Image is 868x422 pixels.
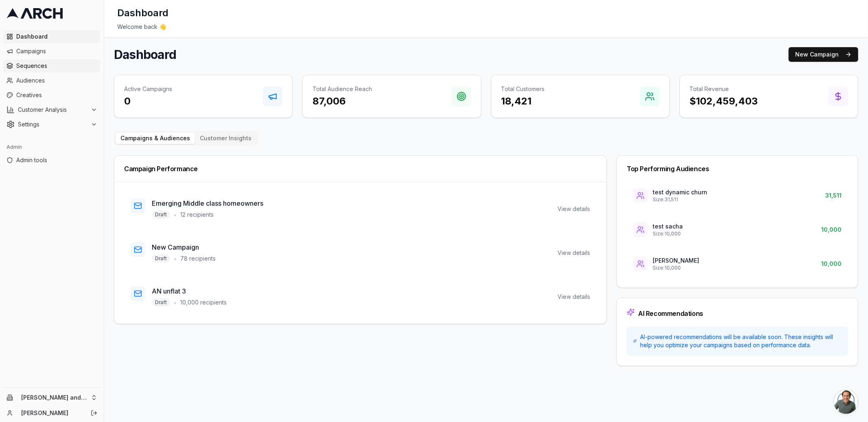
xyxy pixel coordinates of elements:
[173,254,177,263] span: •
[3,141,101,154] div: Admin
[653,265,699,271] p: Size: 10,000
[173,210,177,220] span: •
[124,165,597,172] div: Campaign Performance
[789,47,858,62] button: New Campaign
[653,231,683,237] p: Size: 10,000
[653,257,699,265] p: [PERSON_NAME]
[16,91,97,99] span: Creatives
[152,198,263,208] h3: Emerging Middle class homeowners
[152,298,170,307] span: Draft
[16,62,97,70] span: Sequences
[180,255,216,263] span: 78 recipients
[825,191,842,200] span: 31,511
[173,298,177,307] span: •
[3,74,101,87] a: Audiences
[21,394,87,401] span: [PERSON_NAME] and Sons
[152,286,227,296] h3: AN unflat 3
[653,222,683,231] p: test sacha
[3,30,101,43] a: Dashboard
[558,293,590,301] div: View details
[124,95,172,108] h3: 0
[501,95,545,108] h3: 18,421
[3,118,101,131] button: Settings
[3,45,101,58] a: Campaigns
[152,211,170,219] span: Draft
[690,85,758,93] p: Total Revenue
[16,33,97,41] span: Dashboard
[180,211,214,219] span: 12 recipients
[313,95,372,108] h3: 87,006
[627,165,848,172] div: Top Performing Audiences
[116,133,195,144] button: Campaigns & Audiences
[16,156,97,164] span: Admin tools
[821,226,842,234] span: 10,000
[3,59,101,72] a: Sequences
[313,85,372,93] p: Total Audience Reach
[821,260,842,268] span: 10,000
[117,7,168,20] h1: Dashboard
[690,95,758,108] h3: $102,459,403
[3,391,101,404] button: [PERSON_NAME] and Sons
[16,76,97,85] span: Audiences
[834,389,858,414] div: Open chat
[18,106,87,114] span: Customer Analysis
[117,23,855,31] div: Welcome back 👋
[558,249,590,257] div: View details
[640,333,842,349] span: AI-powered recommendations will be available soon. These insights will help you optimize your cam...
[3,89,101,102] a: Creatives
[18,120,87,128] span: Settings
[152,242,216,252] h3: New Campaign
[152,255,170,263] span: Draft
[124,85,172,93] p: Active Campaigns
[638,310,703,317] div: AI Recommendations
[653,188,707,196] p: test dynamic churn
[16,47,97,55] span: Campaigns
[114,47,176,62] h1: Dashboard
[558,205,590,213] div: View details
[3,154,101,167] a: Admin tools
[195,133,256,144] button: Customer Insights
[3,103,101,116] button: Customer Analysis
[88,407,100,419] button: Log out
[653,196,707,203] p: Size: 31,511
[501,85,545,93] p: Total Customers
[180,298,227,307] span: 10,000 recipients
[21,409,82,417] a: [PERSON_NAME]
